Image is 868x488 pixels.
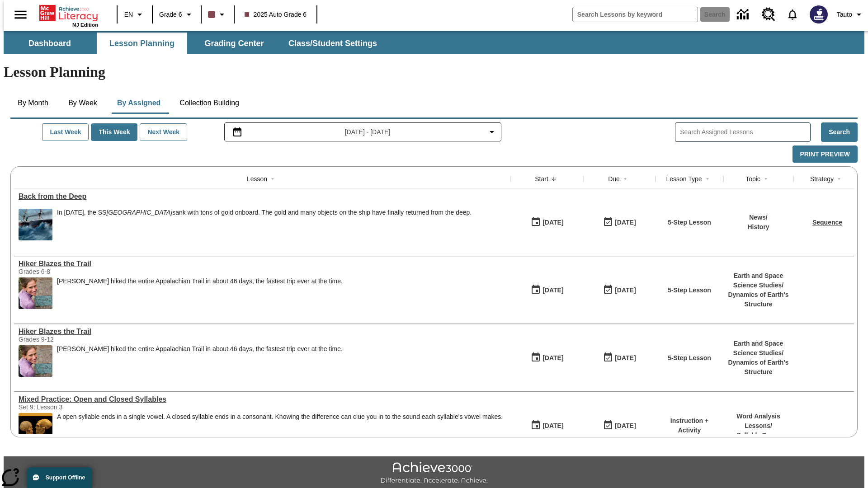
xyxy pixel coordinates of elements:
div: Grades 9-12 [19,336,154,343]
a: Back from the Deep, Lessons [19,192,506,201]
div: Set 9: Lesson 3 [19,404,154,411]
img: Avatar [810,5,828,23]
span: NJ Edition [72,22,98,28]
div: Lesson Type [666,174,702,183]
a: Notifications [781,3,804,26]
a: Resource Center, Will open in new tab [756,2,781,27]
h1: Lesson Planning [4,64,864,80]
p: Earth and Space Science Studies / [728,339,789,358]
button: 10/09/25: First time the lesson was available [528,349,566,366]
span: Support Offline [46,474,85,481]
div: [DATE] [542,352,563,364]
button: Lesson Planning [97,33,187,54]
button: Select the date range menu item [228,127,498,137]
span: 2025 Auto Grade 6 [245,10,307,19]
p: Dynamics of Earth's Structure [728,358,789,377]
button: Sort [620,174,631,184]
a: Mixed Practice: Open and Closed Syllables, Lessons [19,395,506,404]
span: Class/Student Settings [288,38,377,49]
input: search field [573,7,698,22]
p: Earth and Space Science Studies / [728,271,789,290]
p: Word Analysis Lessons / [728,412,789,431]
div: Mixed Practice: Open and Closed Syllables [19,395,506,404]
button: Select a new avatar [804,3,833,26]
button: This Week [91,123,137,141]
button: Class/Student Settings [281,33,384,54]
div: A open syllable ends in a single vowel. A closed syllable ends in a consonant. Knowing the differ... [57,413,503,445]
div: SubNavbar [4,33,385,54]
button: Next Week [140,123,187,141]
div: [DATE] [615,352,636,364]
button: 10/09/25: First time the lesson was available [528,214,566,231]
div: A open syllable ends in a single vowel. A closed syllable ends in a consonant. Knowing the differ... [57,413,503,421]
div: Lesson [247,174,267,183]
span: Lesson Planning [109,38,175,49]
p: Syllable Types [728,431,789,440]
button: Sort [548,174,559,184]
button: Print Preview [793,145,858,163]
button: Search [821,122,858,142]
button: By Assigned [110,92,168,114]
img: Achieve3000 Differentiate Accelerate Achieve [380,462,488,485]
div: Jennifer Pharr Davis hiked the entire Appalachian Trail in about 46 days, the fastest trip ever a... [57,277,343,309]
div: Strategy [810,174,834,183]
p: Instruction + Activity [660,416,719,435]
div: [DATE] [542,420,563,432]
div: Start [535,174,548,183]
p: 5-Step Lesson [668,218,711,227]
p: 5-Step Lesson [668,353,711,363]
button: Grade: Grade 6, Select a grade [156,6,198,23]
div: Jennifer Pharr Davis hiked the entire Appalachian Trail in about 46 days, the fastest trip ever a... [57,345,343,377]
button: Dashboard [5,33,95,54]
button: 10/09/25: Last day the lesson can be accessed [600,282,639,299]
div: [DATE] [615,285,636,296]
button: Sort [267,174,278,184]
div: In 1857, the SS Central America sank with tons of gold onboard. The gold and many objects on the ... [57,209,472,240]
button: Grading Center [189,33,279,54]
button: Profile/Settings [833,6,868,23]
img: A ship sails through high waves during a storm. [19,209,52,240]
span: Grade 6 [159,10,182,19]
img: Two human skulls; one is larger than the other. [19,413,52,445]
div: [DATE] [615,217,636,228]
div: Hiker Blazes the Trail [19,260,506,268]
a: Sequence [812,219,842,226]
p: 5-Step Lesson [668,286,711,295]
a: Home [39,4,98,22]
div: [PERSON_NAME] hiked the entire Appalachian Trail in about 46 days, the fastest trip ever at the t... [57,277,343,285]
button: 10/09/25: Last day the lesson can be accessed [600,417,639,434]
span: Dashboard [28,38,71,49]
img: A woman smiling up at the camera. Next to her there is a metal plaque that says Appalachian Trail. [19,345,52,377]
button: Collection Building [172,92,246,114]
span: [DATE] - [DATE] [345,127,391,137]
p: News / [747,213,769,222]
button: Language: EN, Select a language [120,6,149,23]
button: 10/09/25: Last day the lesson can be accessed [600,214,639,231]
button: 10/09/25: Last day the lesson can be accessed [600,349,639,366]
div: SubNavbar [4,31,864,54]
p: History [747,222,769,232]
button: 10/09/25: First time the lesson was available [528,417,566,434]
div: Grades 6-8 [19,268,154,275]
div: Home [39,3,98,28]
button: 10/09/25: First time the lesson was available [528,282,566,299]
img: A woman smiling up at the camera. Next to her there is a metal plaque that says Appalachian Trail. [19,277,52,309]
button: Sort [760,174,771,184]
button: By Month [10,92,56,114]
div: Hiker Blazes the Trail [19,328,506,336]
a: Hiker Blazes the Trail, Lessons [19,328,506,336]
button: Sort [834,174,844,184]
div: [DATE] [542,285,563,296]
a: Data Center [731,2,756,27]
div: [PERSON_NAME] hiked the entire Appalachian Trail in about 46 days, the fastest trip ever at the t... [57,345,343,353]
em: [GEOGRAPHIC_DATA] [106,209,172,216]
span: EN [124,10,133,19]
button: Last Week [42,123,89,141]
span: Grading Center [204,38,264,49]
p: Dynamics of Earth's Structure [728,290,789,309]
input: Search Assigned Lessons [680,126,810,139]
div: Topic [745,174,760,183]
